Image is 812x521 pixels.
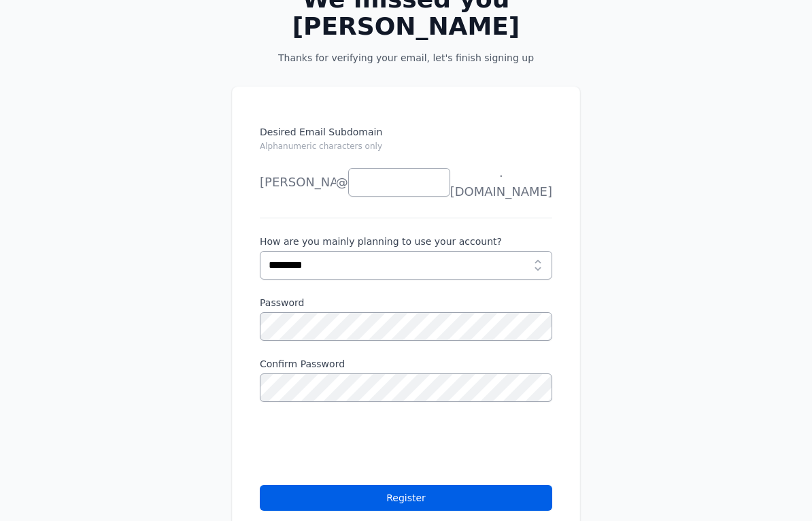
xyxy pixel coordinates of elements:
button: Register [260,486,552,511]
small: Alphanumeric characters only [260,142,382,152]
span: .[DOMAIN_NAME] [450,164,552,202]
label: How are you mainly planning to use your account? [260,235,552,249]
span: @ [336,173,348,192]
iframe: reCAPTCHA [260,419,467,472]
label: Password [260,297,552,310]
p: Thanks for verifying your email, let's finish signing up [254,52,558,65]
label: Confirm Password [260,358,552,371]
li: [PERSON_NAME] [260,169,335,197]
label: Desired Email Subdomain [260,126,552,161]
